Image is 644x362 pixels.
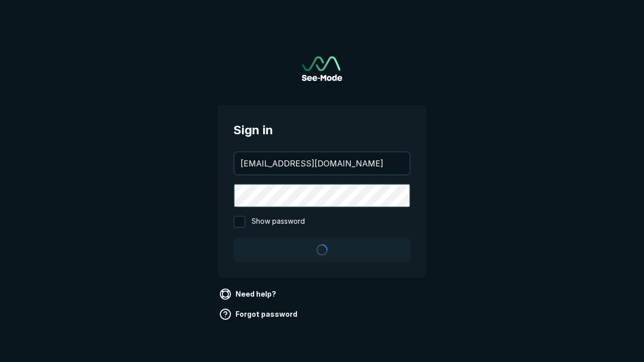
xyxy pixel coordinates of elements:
a: Need help? [217,286,280,302]
a: Go to sign in [302,56,342,81]
a: Forgot password [217,306,301,322]
span: Show password [252,216,305,228]
img: See-Mode Logo [302,56,342,81]
input: your@email.com [234,152,410,174]
span: Sign in [233,121,411,139]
